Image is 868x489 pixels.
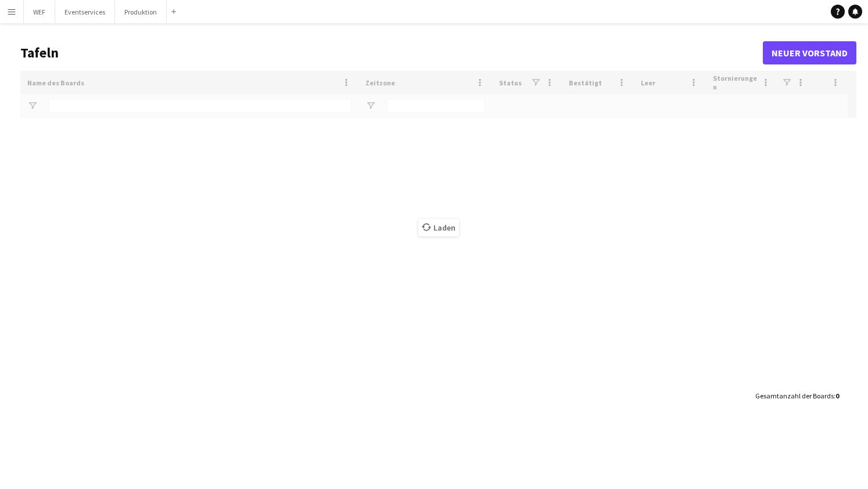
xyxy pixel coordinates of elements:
[835,391,839,400] span: 0
[115,1,167,23] button: Produktion
[24,1,55,23] button: WEF
[55,1,115,23] button: Eventservices
[20,44,763,62] h1: Tafeln
[418,219,459,236] span: Laden
[755,391,834,400] span: Gesamtanzahl der Boards
[755,384,839,407] div: :
[763,41,856,64] a: Neuer Vorstand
